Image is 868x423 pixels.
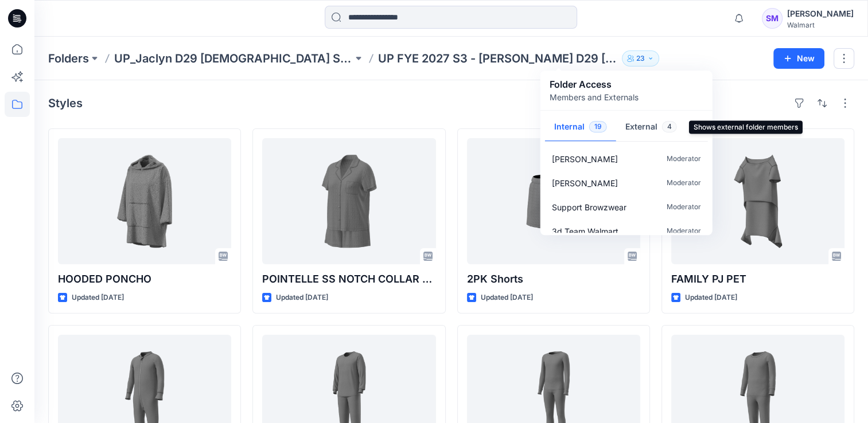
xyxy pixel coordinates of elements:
a: 2PK Shorts [467,138,640,264]
div: Walmart [787,21,854,29]
button: 23 [622,50,659,66]
span: 19 [589,121,607,132]
p: HOODED PONCHO [58,271,231,287]
button: External [616,113,686,142]
p: 23 [636,52,645,65]
a: [PERSON_NAME]Moderator [543,171,710,195]
span: 4 [662,121,677,132]
p: Indika Kannagara [552,177,618,189]
a: 3d Team WalmartModerator [543,219,710,243]
a: [PERSON_NAME]Moderator [543,147,710,171]
a: FAMILY PJ PET [671,138,844,264]
p: Members and Externals [550,91,639,103]
p: Moderator [667,153,701,165]
p: Updated [DATE] [276,292,328,304]
a: HOODED PONCHO [58,138,231,264]
a: Folders [48,50,89,66]
a: POINTELLE SS NOTCH COLLAR PJ SET [262,138,435,264]
div: SM [762,8,783,29]
p: Carolina Haddad [552,153,618,165]
div: [PERSON_NAME] [787,7,854,21]
p: Folder Access [550,77,639,91]
p: Updated [DATE] [72,292,124,304]
p: Moderator [667,177,701,189]
p: Updated [DATE] [481,292,533,304]
p: Moderator [667,225,701,237]
p: 3d Team Walmart [552,225,618,237]
p: FAMILY PJ PET [671,271,844,287]
p: UP FYE 2027 S3 - [PERSON_NAME] D29 [DEMOGRAPHIC_DATA] Sleepwear [378,50,617,66]
a: UP_Jaclyn D29 [DEMOGRAPHIC_DATA] Sleep [114,50,353,66]
p: Updated [DATE] [685,292,737,304]
p: 2PK Shorts [467,271,640,287]
h4: Styles [48,96,83,110]
p: POINTELLE SS NOTCH COLLAR PJ SET [262,271,435,287]
button: New [773,48,824,69]
a: Support BrowzwearModerator [543,195,710,219]
p: Moderator [667,201,701,213]
p: Support Browzwear [552,201,626,213]
button: Internal [545,113,616,142]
